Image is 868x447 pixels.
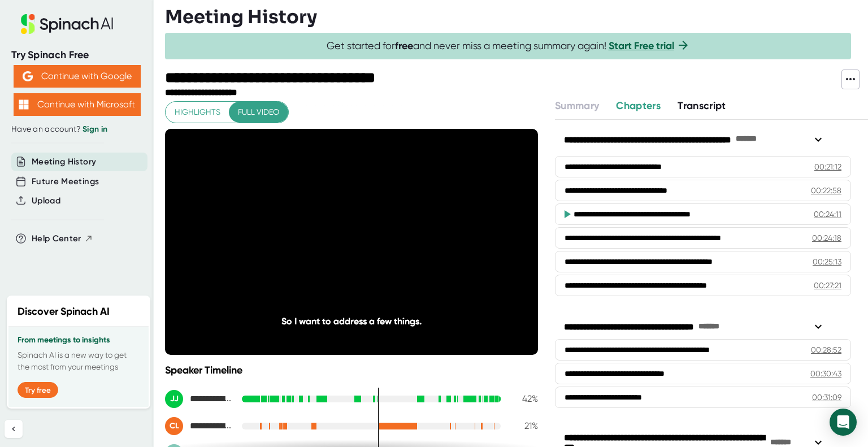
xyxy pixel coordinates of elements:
[616,99,661,112] span: Chapters
[616,98,661,114] button: Chapters
[11,49,142,62] div: Try Spinach Free
[18,336,140,345] h3: From meetings to insights
[814,209,841,220] div: 00:24:11
[609,40,674,52] a: Start Free trial
[14,65,141,88] button: Continue with Google
[32,175,99,188] button: Future Meetings
[23,71,33,81] img: Aehbyd4JwY73AAAAAElFTkSuQmCC
[32,194,60,207] button: Upload
[811,185,841,196] div: 00:22:58
[814,161,841,172] div: 00:21:12
[165,390,233,408] div: Jeanette Jones
[395,40,413,52] b: free
[327,40,690,53] span: Get started for and never miss a meeting summary again!
[18,349,140,373] p: Spinach AI is a new way to get the most from your meetings
[229,102,288,123] button: Full video
[14,93,141,116] button: Continue with Microsoft
[175,105,220,119] span: Highlights
[510,393,538,404] div: 42 %
[812,232,841,244] div: 00:24:18
[32,232,81,245] span: Help Center
[238,105,279,119] span: Full video
[165,6,317,28] h3: Meeting History
[810,368,841,379] div: 00:30:43
[18,382,58,398] button: Try free
[165,390,183,408] div: JJ
[165,417,233,435] div: Cecilia Leal-Camacho
[5,420,23,438] button: Collapse sidebar
[11,124,142,134] div: Have an account?
[165,364,538,376] div: Speaker Timeline
[678,99,726,112] span: Transcript
[678,98,726,114] button: Transcript
[811,344,841,355] div: 00:28:52
[830,409,857,436] div: Open Intercom Messenger
[32,232,93,245] button: Help Center
[32,155,96,168] button: Meeting History
[814,280,841,291] div: 00:27:21
[555,99,599,112] span: Summary
[202,316,501,327] div: So I want to address a few things.
[555,98,599,114] button: Summary
[166,102,229,123] button: Highlights
[812,392,841,403] div: 00:31:09
[18,304,110,319] h2: Discover Spinach AI
[510,420,538,431] div: 21 %
[83,124,107,134] a: Sign in
[165,417,183,435] div: CL
[813,256,841,267] div: 00:25:13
